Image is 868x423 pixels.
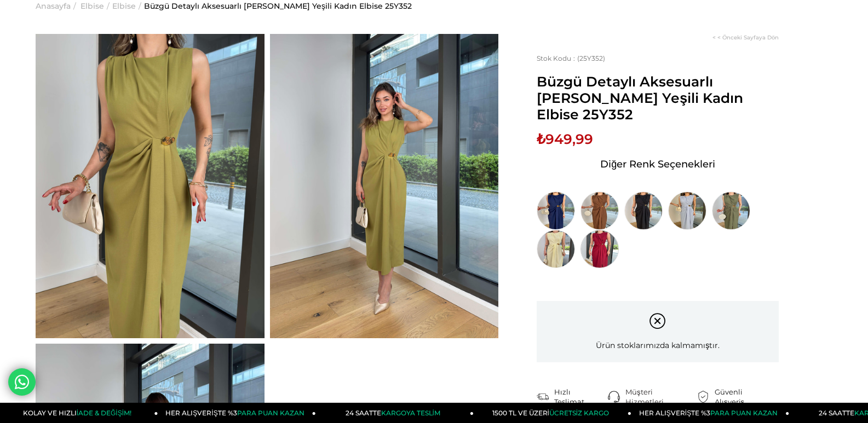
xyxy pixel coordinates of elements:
a: HER ALIŞVERİŞTE %3PARA PUAN KAZAN [158,403,316,423]
span: ₺949,99 [537,131,593,147]
img: security.png [697,391,709,403]
span: PARA PUAN KAZAN [710,409,778,417]
img: Büzgü Detaylı Aksesuarlı Marvin Lacivert Kadın Elbise 25Y352 [537,192,575,230]
img: call-center.png [608,391,620,403]
div: Müşteri Hizmetleri [625,387,697,407]
span: PARA PUAN KAZAN [237,409,304,417]
img: Büzgü Detaylı Aksesuarlı Marvin Sarı Kadın Elbise 25Y352 [537,230,575,268]
a: 1500 TL VE ÜZERİÜCRETSİZ KARGO [474,403,631,423]
div: Hızlı Teslimat [554,387,608,407]
img: Büzgü Detaylı Aksesuarlı Marvin Mint Kadın Elbise 25Y352 [712,192,750,230]
img: Marvin Elbise 25Y352 [36,34,265,338]
span: (25Y352) [537,54,605,62]
img: Büzgü Detaylı Aksesuarlı Marvin Bordo Kadın Elbise 25Y352 [580,230,619,268]
img: Büzgü Detaylı Aksesuarlı Marvin Mavi Kadın Elbise 25Y352 [668,192,706,230]
span: Büzgü Detaylı Aksesuarlı [PERSON_NAME] Yeşili Kadın Elbise 25Y352 [537,73,779,123]
span: Stok Kodu [537,54,577,62]
a: < < Önceki Sayfaya Dön [712,34,779,41]
a: 24 SAATTEKARGOYA TESLİM [316,403,474,423]
div: Ürün stoklarımızda kalmamıştır. [537,301,779,362]
span: KARGOYA TESLİM [381,409,440,417]
a: HER ALIŞVERİŞTE %3PARA PUAN KAZAN [631,403,789,423]
img: Büzgü Detaylı Aksesuarlı Marvin Kahve Kadın Elbise 25Y352 [580,192,619,230]
div: Güvenli Alışveriş [715,387,779,407]
span: Diğer Renk Seçenekleri [600,155,715,173]
span: ÜCRETSİZ KARGO [549,409,609,417]
img: Marvin Elbise 25Y352 [270,34,499,338]
span: İADE & DEĞİŞİM! [77,409,131,417]
img: shipping.png [537,391,549,403]
img: Büzgü Detaylı Aksesuarlı Marvin Siyah Kadın Elbise 25Y352 [624,192,663,230]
